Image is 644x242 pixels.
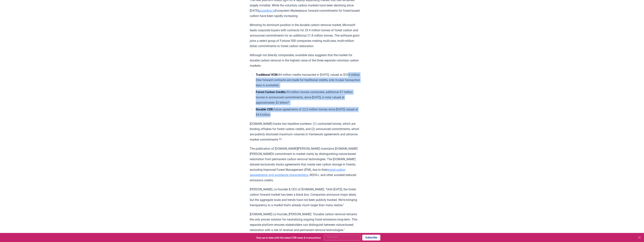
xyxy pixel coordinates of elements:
li: 34 million tonnes contracted, additional 67 million tonnes in announced commitments, since [DATE]... [255,90,360,105]
p: [DOMAIN_NAME] co-founder, [PERSON_NAME]: "Durable carbon removal remains the only proven solution... [250,212,360,233]
p: [PERSON_NAME], co-founder & CEO of [DOMAIN_NAME]: "Until [DATE], the forest carbon forward market... [250,187,360,208]
a: mixed carbon sequestration and avoidance characteristics [250,168,345,177]
strong: Traditional VCM: [256,73,278,77]
p: Mirroring its dominant position in the durable carbon removal market, Microsoft leads corporate b... [250,22,360,49]
li: future agreements of 22,5 million tonnes since [DATE] valued at $4.8 billion. [255,107,360,117]
strong: Durable CDR: [256,108,274,111]
p: The publication of [DOMAIN_NAME][PERSON_NAME] maintains [DOMAIN_NAME][PERSON_NAME]'s commitment t... [250,146,360,183]
li: 84 million credits transacted in [DATE], valued at $535 million (few forward contracts are made f... [255,72,360,88]
strong: Forest Carbon Credits: [256,90,286,94]
p: [DOMAIN_NAME] tracks two headline numbers: (1) contracted tonnes, which are binding offtakes for ... [250,121,360,142]
p: Although not directly comparable, available data suggests that the market for durable carbon remo... [250,53,360,68]
a: according to [259,9,275,12]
